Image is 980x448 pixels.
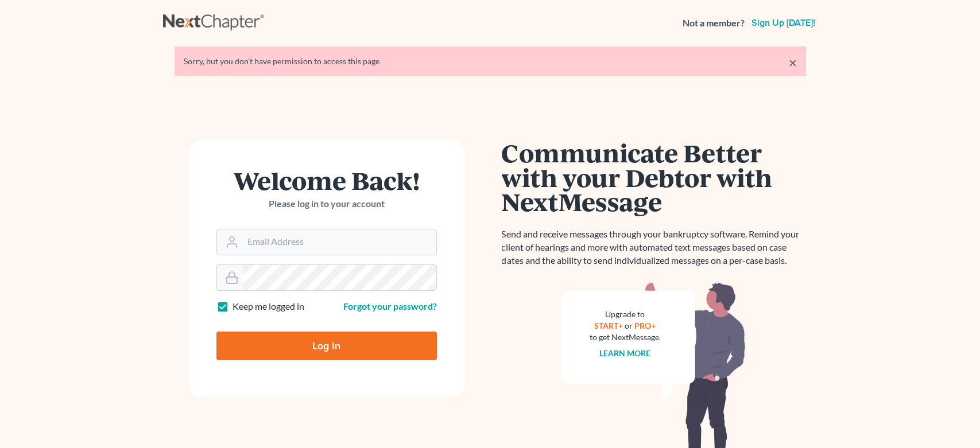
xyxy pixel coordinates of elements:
[216,332,437,360] input: Log In
[216,197,437,211] p: Please log in to your account
[599,348,650,358] a: Learn more
[594,321,623,330] a: START+
[216,168,437,193] h1: Welcome Back!
[590,309,661,320] div: Upgrade to
[590,332,661,343] div: to get NextMessage.
[625,321,633,330] span: or
[789,56,797,69] a: ×
[233,300,304,313] label: Keep me logged in
[243,229,436,255] input: Email Address
[634,321,656,330] a: PRO+
[683,17,745,30] strong: Not a member?
[502,141,806,214] h1: Communicate Better with your Debtor with NextMessage
[184,56,797,67] div: Sorry, but you don't have permission to access this page
[502,228,806,267] p: Send and receive messages through your bankruptcy software. Remind your client of hearings and mo...
[343,301,437,311] a: Forgot your password?
[749,18,818,28] a: Sign up [DATE]!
